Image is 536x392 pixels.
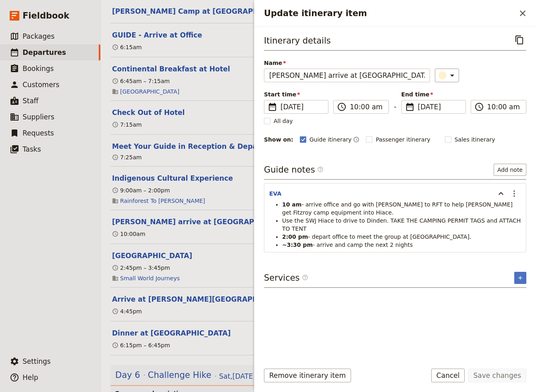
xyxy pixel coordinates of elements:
h3: Itinerary details [264,35,331,47]
span: Fieldbook [23,10,69,22]
span: [DATE] [418,102,461,112]
button: Edit this itinerary item [112,6,293,16]
a: Small World Journeys [120,274,180,282]
button: Edit this itinerary item [112,142,264,151]
span: Sat , [DATE] [219,371,256,381]
button: Cancel [431,369,465,382]
div: 7:25am [112,153,142,161]
div: ​ [439,71,457,80]
span: - arrive office and go with [PERSON_NAME] to RFT to help [PERSON_NAME] get Fitzroy camp equipment... [282,201,514,216]
span: ​ [302,274,308,284]
button: Actions [507,187,521,200]
button: Close drawer [516,6,530,20]
div: 6:15pm – 6:45pm [112,341,170,349]
button: Remove itinerary item [264,369,351,382]
span: ​ [317,166,324,173]
span: ​ [302,274,308,281]
button: Add service inclusion [514,272,526,284]
span: Staff [23,97,39,105]
button: Edit this itinerary item [112,217,294,227]
span: [DATE] [280,102,323,112]
span: Use the SWJ Hiace to drive to Dinden. TAKE THE CAMPING PERMIT TAGS and ATTACH TO TENT [282,217,523,232]
button: Edit this itinerary item [112,328,231,338]
span: - [394,102,396,114]
strong: 2:00 pm [282,234,308,240]
div: 6:15am [112,43,142,51]
input: ​ [350,102,384,112]
div: 2:45pm – 3:45pm [112,264,170,272]
span: Tasks [23,145,41,153]
span: Challenge Hike [148,369,212,381]
h3: Guide notes [264,164,324,176]
strong: ~3:30 pm [282,242,313,248]
span: All day [274,117,293,125]
div: 10:00am [112,230,145,238]
span: ​ [268,102,277,112]
span: ​ [474,102,484,112]
button: Edit this itinerary item [112,173,233,183]
span: Suppliers [23,113,54,121]
span: ​ [317,166,324,176]
h2: Update itinerary item [264,7,516,19]
input: ​ [487,102,521,112]
span: End time [401,90,466,98]
button: Add note [494,164,526,176]
div: 7:15am [112,121,142,129]
span: Settings [23,357,51,365]
span: ​ [337,102,347,112]
span: Name [264,59,430,67]
span: Help [23,373,38,382]
a: [GEOGRAPHIC_DATA] [120,88,179,96]
button: Edit this itinerary item [112,294,292,304]
button: EVA [269,190,281,198]
button: Edit this itinerary item [112,30,202,40]
button: Copy itinerary item [513,33,526,47]
span: Bookings [23,65,54,73]
div: 4:45pm [112,307,142,315]
a: Rainforest To [PERSON_NAME] [120,197,205,205]
input: Name [264,69,430,82]
div: 9:00am – 2:00pm [112,186,170,194]
span: ​ [405,102,415,112]
span: Start time [264,90,328,98]
span: Packages [23,32,54,40]
span: Departures [23,48,66,56]
h3: Services [264,272,308,284]
span: Customers [23,81,59,89]
span: Passenger itinerary [376,136,430,144]
div: Show on: [264,136,293,144]
span: Requests [23,129,54,137]
div: 6:45am – 7:15am [112,77,170,85]
span: Day 6 [115,369,140,381]
button: Edit this itinerary item [112,251,192,261]
button: Edit this itinerary item [112,108,185,117]
span: Guide itinerary [310,136,352,144]
span: - depart office to meet the group at [GEOGRAPHIC_DATA]. [308,234,471,240]
button: Save changes [468,369,526,382]
strong: 10 am [282,201,301,208]
button: Edit day information [115,369,256,381]
button: Time shown on guide itinerary [353,135,359,144]
button: Edit this itinerary item [112,64,230,74]
span: - arrive and camp the next 2 nights [313,242,413,248]
button: ​ [435,69,459,82]
span: Sales itinerary [455,136,495,144]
